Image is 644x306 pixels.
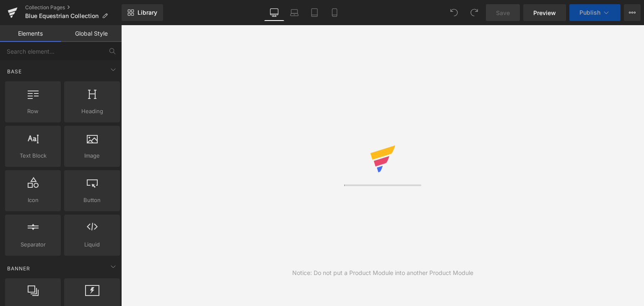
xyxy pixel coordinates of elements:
a: Preview [523,4,566,21]
span: Base [6,67,23,75]
span: Separator [8,240,58,249]
span: Liquid [67,240,117,249]
button: Redo [466,4,483,21]
a: Tablet [304,4,325,21]
span: Publish [579,9,600,16]
span: Preview [533,8,556,17]
a: Global Style [61,25,122,42]
span: Blue Equestrian Collection [25,13,99,19]
button: Publish [569,4,621,21]
span: Row [8,107,58,116]
span: Button [67,196,117,205]
div: Notice: Do not put a Product Module into another Product Module [292,268,473,277]
button: More [624,4,641,21]
a: Mobile [325,4,345,21]
a: Desktop [264,4,284,21]
span: Save [496,8,510,17]
span: Library [138,9,157,16]
a: Collection Pages [25,4,122,11]
span: Banner [6,265,31,272]
span: Icon [8,196,58,205]
a: New Library [122,4,163,21]
span: Text Block [8,151,58,160]
span: Image [67,151,117,160]
button: Undo [446,4,462,21]
a: Laptop [284,4,304,21]
span: Heading [67,107,117,116]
